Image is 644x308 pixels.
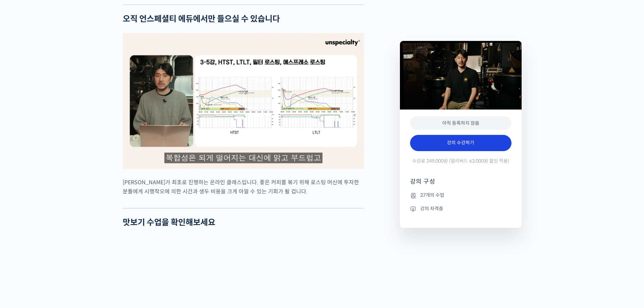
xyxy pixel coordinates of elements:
a: 강의 수강하기 [410,135,511,151]
h4: 강의 구성 [410,177,511,191]
li: 강의 자격증 [410,205,511,213]
li: 27개의 수업 [410,191,511,199]
a: 대화 [45,214,87,231]
span: 홈 [21,224,25,230]
span: 대화 [62,225,70,230]
strong: 오직 언스페셜티 에듀에서만 들으실 수 있습니다 [123,14,280,24]
a: 홈 [2,214,45,231]
span: 수강료 249,000원 (얼리버드 63,000원 할인 적용) [412,158,509,164]
p: [PERSON_NAME]가 최초로 진행하는 온라인 클래스입니다. 좋은 커피를 볶기 위해 로스팅 머신에 투자한 분들에게 시행착오에 의한 시간과 생두 비용을 크게 아낄 수 있는 ... [123,178,364,196]
span: 설정 [104,224,113,230]
strong: 맛보기 수업을 확인해보세요 [123,217,215,228]
a: 설정 [87,214,130,231]
div: 아직 등록하지 않음 [410,116,511,130]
